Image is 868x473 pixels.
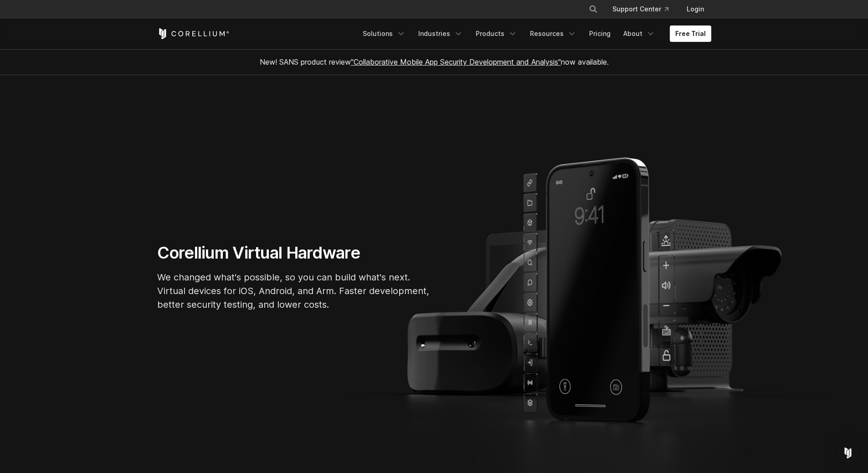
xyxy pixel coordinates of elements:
div: Navigation Menu [357,25,711,42]
a: "Collaborative Mobile App Security Development and Analysis" [351,57,561,66]
p: We changed what's possible, so you can build what's next. Virtual devices for iOS, Android, and A... [157,270,431,311]
a: About [618,25,661,42]
div: Navigation Menu [578,1,711,17]
a: Corellium Home [157,28,230,39]
a: Products [470,25,523,42]
a: Support Center [605,1,676,17]
a: Pricing [584,25,616,42]
h1: Corellium Virtual Hardware [157,243,431,263]
a: Industries [413,25,468,42]
a: Login [679,1,711,17]
button: Search [585,1,601,17]
a: Free Trial [670,25,711,42]
span: New! SANS product review now available. [260,57,609,66]
div: Open Intercom Messenger [837,442,859,464]
a: Solutions [357,25,411,42]
a: Resources [524,25,582,42]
